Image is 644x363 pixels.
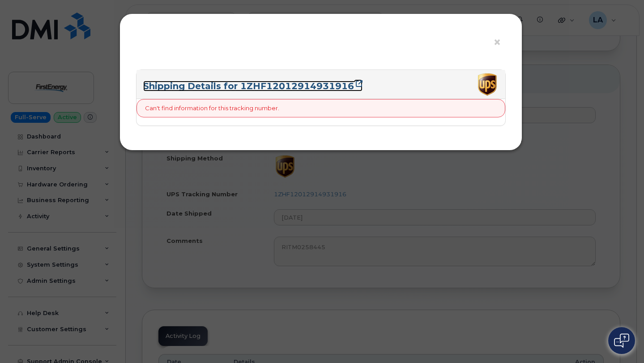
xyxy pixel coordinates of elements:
[614,333,629,348] img: Open chat
[145,104,279,112] p: Can't find information for this tracking number.
[143,81,363,91] a: Shipping Details for 1ZHF12012914931916
[476,72,499,97] img: ups-065b5a60214998095c38875261380b7f924ec8f6fe06ec167ae1927634933c50.png
[493,36,506,49] button: ×
[493,34,501,51] span: ×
